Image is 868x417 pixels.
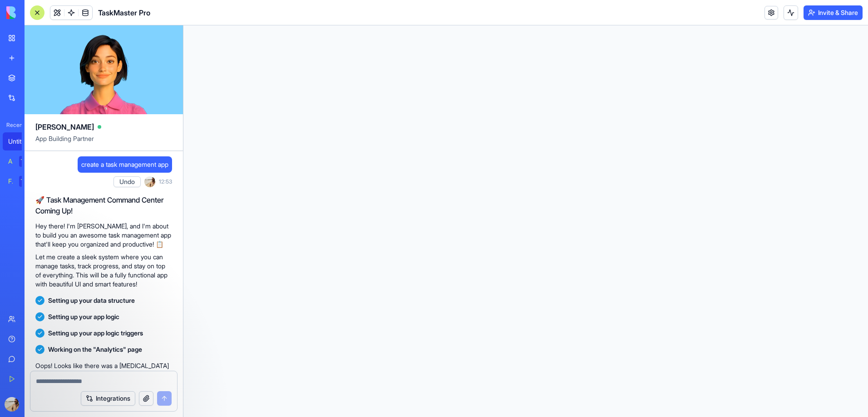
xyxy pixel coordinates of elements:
[113,176,141,187] button: Undo
[35,361,172,388] p: Oops! Looks like there was a [MEDICAL_DATA] in the system - everything got rolled back to keep th...
[48,296,135,305] span: Setting up your data structure
[35,134,172,150] span: App Building Partner
[98,7,150,18] span: TaskMaster Pro
[81,391,135,406] button: Integrations
[3,172,39,190] a: Feedback FormTRY
[35,194,172,216] h2: 🚀 Task Management Command Center Coming Up!
[5,397,19,412] img: ACg8ocK9p-R2s479sg-X46Q2fha0aaGFHFXA5jPnBNLDc-yvurp8DOHC=s96-c
[804,5,863,20] button: Invite & Share
[35,121,94,132] span: [PERSON_NAME]
[159,178,172,185] span: 12:53
[144,176,155,187] img: ACg8ocK9p-R2s479sg-X46Q2fha0aaGFHFXA5jPnBNLDc-yvurp8DOHC=s96-c
[35,222,172,249] p: Hey there! I'm [PERSON_NAME], and I'm about to build you an awesome task management app that'll k...
[19,156,34,167] div: TRY
[48,345,142,354] span: Working on the "Analytics" page
[19,176,34,187] div: TRY
[8,137,34,146] div: Untitled App
[3,152,39,170] a: AI Logo GeneratorTRY
[48,312,119,321] span: Setting up your app logic
[129,349,311,412] iframe: Intercom notifications message
[48,329,143,338] span: Setting up your app logic triggers
[8,157,13,166] div: AI Logo Generator
[6,6,63,19] img: logo
[3,132,39,150] a: Untitled App
[35,252,172,289] p: Let me create a sleek system where you can manage tasks, track progress, and stay on top of every...
[3,121,22,129] span: Recent
[81,160,168,169] span: create a task management app
[8,177,13,186] div: Feedback Form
